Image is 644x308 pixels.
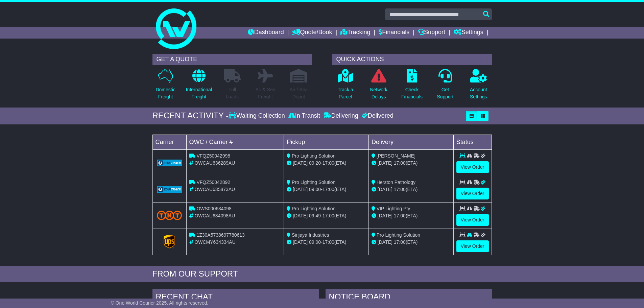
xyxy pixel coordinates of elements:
[111,300,209,306] span: © One World Courier 2025. All rights reserved.
[437,86,453,100] p: Get Support
[152,54,312,65] div: GET A QUOTE
[292,232,329,238] span: Sirijaya Industries
[372,160,451,167] div: (ETA)
[368,135,453,149] td: Delivery
[470,86,487,100] p: Account Settings
[338,86,353,100] p: Track a Parcel
[323,239,334,245] span: 17:00
[164,235,175,248] img: GetCarrierServiceLogo
[287,160,366,167] div: - (ETA)
[292,27,332,39] a: Quote/Book
[378,187,392,192] span: [DATE]
[293,187,308,192] span: [DATE]
[287,212,366,219] div: - (ETA)
[309,187,321,192] span: 09:00
[224,86,241,100] p: Full Loads
[157,211,182,220] img: TNT_Domestic.png
[370,86,387,100] p: Network Delays
[377,206,410,211] span: VIP Lighting Pty
[369,69,387,104] a: NetworkDelays
[394,160,406,166] span: 17:00
[436,69,454,104] a: GetSupport
[372,239,451,246] div: (ETA)
[194,187,235,192] span: OWCAU635873AU
[248,27,284,39] a: Dashboard
[157,160,182,166] img: GetCarrierServiceLogo
[456,214,489,226] a: View Order
[194,160,235,166] span: OWCAU636289AU
[309,213,321,218] span: 09:49
[290,86,308,100] p: Air / Sea Depot
[155,69,175,104] a: DomesticFreight
[293,239,308,245] span: [DATE]
[453,135,492,149] td: Status
[378,213,392,218] span: [DATE]
[456,240,489,252] a: View Order
[377,153,415,159] span: [PERSON_NAME]
[323,213,334,218] span: 17:00
[152,135,186,149] td: Carrier
[337,69,354,104] a: Track aParcel
[470,69,487,104] a: AccountSettings
[379,27,409,39] a: Financials
[377,180,415,185] span: Herston Pathology
[293,213,308,218] span: [DATE]
[394,187,406,192] span: 17:00
[322,112,360,120] div: Delivering
[157,186,182,193] img: GetCarrierServiceLogo
[152,111,229,121] div: RECENT ACTIVITY -
[293,160,308,166] span: [DATE]
[196,180,230,185] span: VFQZ50042892
[186,86,212,100] p: International Freight
[418,27,445,39] a: Support
[323,187,334,192] span: 17:00
[394,213,406,218] span: 17:00
[292,206,335,211] span: Pro Lighting Solution
[394,239,406,245] span: 17:00
[256,86,276,100] p: Air & Sea Freight
[196,232,244,238] span: 1Z30A5738697780613
[292,153,335,159] span: Pro Lighting Solution
[152,289,319,307] div: RECENT CHAT
[186,69,212,104] a: InternationalFreight
[378,160,392,166] span: [DATE]
[372,186,451,193] div: (ETA)
[377,232,420,238] span: Pro Lighting Solution
[284,135,369,149] td: Pickup
[456,188,489,199] a: View Order
[401,86,423,100] p: Check Financials
[360,112,393,120] div: Delivered
[194,213,235,218] span: OWCAU634098AU
[186,135,284,149] td: OWC / Carrier #
[372,212,451,219] div: (ETA)
[196,206,232,211] span: OWS000634098
[196,153,230,159] span: VFQZ50042998
[332,54,492,65] div: QUICK ACTIONS
[287,239,366,246] div: - (ETA)
[323,160,334,166] span: 17:00
[287,186,366,193] div: - (ETA)
[378,239,392,245] span: [DATE]
[229,112,286,120] div: Waiting Collection
[309,160,321,166] span: 09:20
[194,239,235,245] span: OWCMY634334AU
[326,289,492,307] div: NOTICE BOARD
[292,180,335,185] span: Pro Lighting Solution
[152,269,492,279] div: FROM OUR SUPPORT
[309,239,321,245] span: 09:00
[340,27,370,39] a: Tracking
[156,86,175,100] p: Domestic Freight
[456,161,489,173] a: View Order
[454,27,483,39] a: Settings
[401,69,423,104] a: CheckFinancials
[287,112,322,120] div: In Transit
